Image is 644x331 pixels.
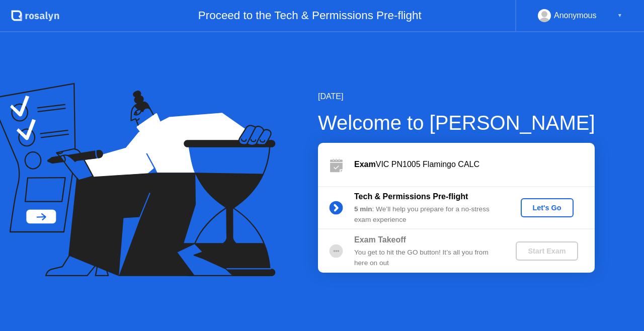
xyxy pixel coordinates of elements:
b: Exam [354,160,376,169]
div: Welcome to [PERSON_NAME] [318,108,595,138]
div: [DATE] [318,91,595,103]
div: You get to hit the GO button! It’s all you from here on out [354,247,499,268]
div: Anonymous [554,9,597,22]
div: ▼ [617,9,622,22]
div: Start Exam [520,247,574,255]
b: 5 min [354,205,372,213]
div: VIC PN1005 Flamingo CALC [354,158,595,171]
div: : We’ll help you prepare for a no-stress exam experience [354,204,499,225]
button: Start Exam [516,241,578,261]
b: Tech & Permissions Pre-flight [354,192,468,201]
button: Let's Go [521,198,574,217]
div: Let's Go [525,204,570,212]
b: Exam Takeoff [354,235,406,244]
